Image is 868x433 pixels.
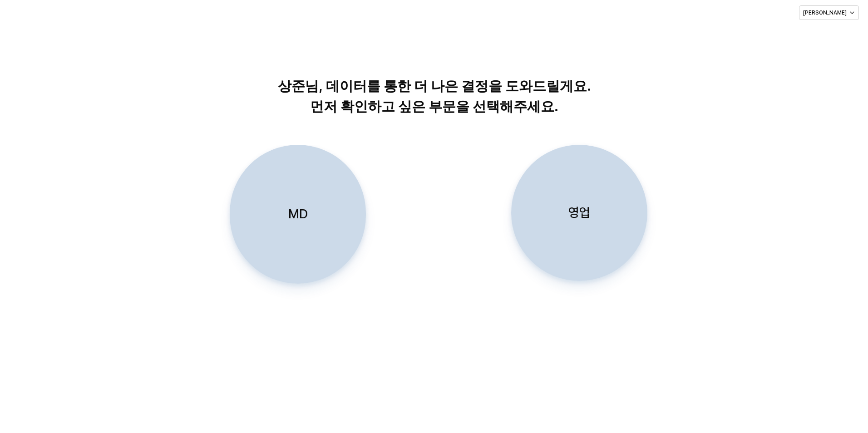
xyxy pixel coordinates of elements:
p: MD [288,206,308,222]
p: [PERSON_NAME] [803,9,847,16]
button: 영업 [511,145,647,281]
p: 영업 [568,204,590,221]
button: [PERSON_NAME] [799,5,859,20]
button: MD [230,145,366,284]
p: 상준님, 데이터를 통한 더 나은 결정을 도와드릴게요. 먼저 확인하고 싶은 부문을 선택해주세요. [202,76,666,117]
